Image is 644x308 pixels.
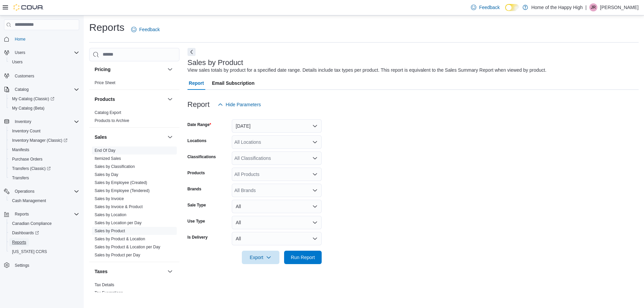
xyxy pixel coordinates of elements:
span: Washington CCRS [9,248,79,256]
label: Date Range [187,122,211,127]
button: Users [12,49,28,57]
a: Feedback [128,23,162,36]
span: Transfers [9,174,79,182]
span: Sales by Day [95,172,118,177]
a: Inventory Manager (Classic) [9,136,70,144]
span: Catalog [12,85,79,94]
span: Inventory [12,118,79,126]
span: Users [15,50,25,55]
span: End Of Day [95,148,115,153]
button: Taxes [95,268,165,275]
div: Products [89,109,179,127]
div: Jeremy Russell [589,3,597,11]
a: Customers [12,72,37,80]
a: Catalog Export [95,110,121,115]
span: Settings [15,263,29,268]
button: Home [1,34,82,44]
a: Products to Archive [95,118,129,123]
nav: Complex example [4,32,79,288]
span: Operations [12,187,79,195]
button: Pricing [95,66,165,73]
span: Email Subscription [212,76,255,90]
button: Cash Management [7,196,82,205]
a: Sales by Location per Day [95,221,142,225]
h3: Report [187,101,210,109]
button: Catalog [1,85,82,94]
span: Catalog Export [95,110,121,115]
span: My Catalog (Classic) [12,96,54,102]
a: My Catalog (Classic) [9,95,57,103]
button: [US_STATE] CCRS [7,247,82,256]
h3: Pricing [95,66,110,73]
a: Sales by Location [95,212,126,217]
h3: Taxes [95,268,108,275]
a: Sales by Invoice & Product [95,204,143,209]
a: Settings [12,261,32,269]
p: Home of the Happy High [531,3,583,11]
span: Customers [15,73,34,79]
span: Cash Management [12,198,46,203]
button: Next [187,48,196,56]
button: Settings [1,260,82,270]
div: Pricing [89,79,179,89]
p: [PERSON_NAME] [600,3,639,11]
a: Sales by Invoice [95,196,124,201]
h3: Sales by Product [187,59,243,67]
button: Reports [1,209,82,219]
span: Settings [12,261,79,269]
a: My Catalog (Classic) [7,94,82,104]
span: Run Report [291,254,315,261]
span: Customers [12,71,79,80]
a: Sales by Employee (Created) [95,180,147,185]
button: Customers [1,71,82,80]
label: Locations [187,138,207,143]
span: Sales by Invoice [95,196,124,201]
button: Run Report [284,251,322,264]
span: Reports [12,240,26,245]
span: My Catalog (Beta) [9,104,79,112]
a: Itemized Sales [95,156,121,161]
a: Sales by Employee (Tendered) [95,188,150,193]
label: Classifications [187,154,216,160]
span: Price Sheet [95,80,115,85]
span: Inventory [15,119,31,124]
span: Report [189,76,204,90]
button: Pricing [166,65,174,73]
span: Transfers [12,175,29,181]
span: Users [9,58,79,66]
button: Open list of options [312,139,318,145]
button: Manifests [7,145,82,155]
button: Transfers [7,173,82,183]
label: Is Delivery [187,235,208,240]
span: Catalog [15,87,29,92]
button: All [232,200,322,213]
input: Dark Mode [505,4,519,11]
button: Users [1,48,82,57]
a: Dashboards [7,228,82,238]
span: JR [591,3,596,11]
span: Dashboards [9,229,79,237]
span: [US_STATE] CCRS [12,249,47,254]
label: Brands [187,186,201,192]
span: Dark Mode [505,11,505,11]
button: Sales [166,133,174,141]
span: Tax Details [95,282,114,288]
a: Sales by Product & Location per Day [95,245,160,249]
span: Sales by Employee (Tendered) [95,188,150,193]
span: Reports [12,210,79,218]
button: My Catalog (Beta) [7,104,82,113]
span: Transfers (Classic) [9,165,79,173]
img: Cova [13,4,44,11]
button: Products [166,95,174,103]
span: Sales by Location per Day [95,220,142,226]
span: Export [246,251,275,264]
span: Itemized Sales [95,156,121,161]
span: Canadian Compliance [12,221,52,226]
div: Sales [89,146,179,262]
span: Products to Archive [95,118,129,123]
span: Operations [15,189,35,194]
a: Transfers [9,174,32,182]
a: Sales by Classification [95,164,135,169]
button: All [232,232,322,245]
button: Reports [7,238,82,247]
